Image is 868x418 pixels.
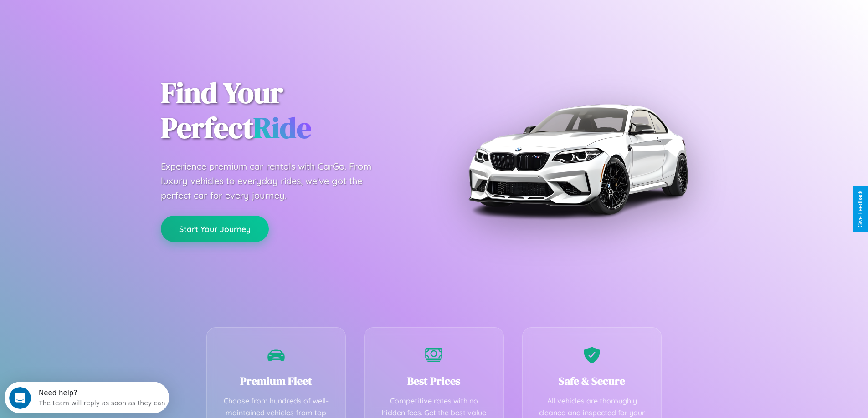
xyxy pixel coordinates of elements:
iframe: Intercom live chat discovery launcher [5,382,169,413]
h3: Best Prices [378,373,490,388]
div: The team will reply as soon as they can [34,15,161,25]
h3: Premium Fleet [221,373,332,388]
p: Experience premium car rentals with CarGo. From luxury vehicles to everyday rides, we've got the ... [161,159,389,203]
h1: Find Your Perfect [161,76,421,146]
div: Open Intercom Messenger [4,4,169,29]
div: Give Feedback [857,191,863,227]
iframe: Intercom live chat [9,387,31,409]
img: Premium BMW car rental vehicle [464,45,692,273]
button: Start Your Journey [161,216,269,242]
span: Ride [253,108,311,147]
h3: Safe & Secure [536,373,648,388]
div: Need help? [34,8,161,15]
